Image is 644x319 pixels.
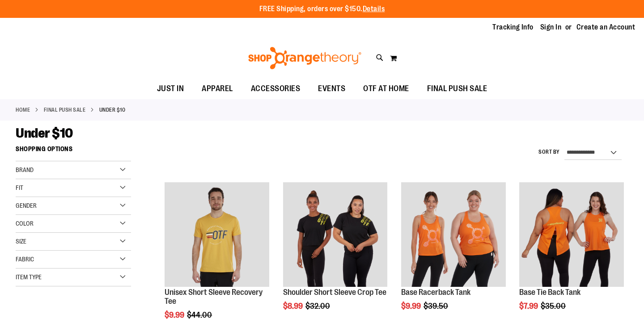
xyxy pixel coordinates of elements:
strong: Shopping Options [16,141,131,161]
a: Create an Account [576,22,636,32]
span: ACCESSORIES [251,79,301,99]
span: APPAREL [202,79,233,99]
a: Product image for Base Tie Back Tank [519,182,624,288]
a: FINAL PUSH SALE [418,79,496,99]
img: Product image for Base Racerback Tank [401,182,506,287]
img: Product image for Shoulder Short Sleeve Crop Tee [283,182,388,287]
span: Under $10 [16,126,73,141]
a: Sign In [540,22,562,32]
p: FREE Shipping, orders over $150. [259,4,385,14]
a: Base Tie Back Tank [519,288,580,297]
span: $9.99 [401,302,422,311]
img: Shop Orangetheory [247,47,363,69]
div: Brand [16,161,131,179]
a: Unisex Short Sleeve Recovery Tee [165,288,263,306]
a: JUST IN [148,79,193,99]
a: Product image for Base Racerback Tank [401,182,506,288]
img: Product image for Base Tie Back Tank [519,182,624,287]
a: Product image for Shoulder Short Sleeve Crop Tee [283,182,388,288]
span: JUST IN [157,79,184,99]
span: EVENTS [318,79,345,99]
div: Fit [16,179,131,197]
span: $35.00 [541,302,567,311]
a: Home [16,106,30,114]
span: FINAL PUSH SALE [427,79,487,99]
a: Tracking Info [492,22,534,32]
a: ACCESSORIES [242,79,309,99]
a: FINAL PUSH SALE [44,106,86,114]
img: Product image for Unisex Short Sleeve Recovery Tee [165,182,269,287]
span: Color [16,220,34,227]
span: $32.00 [305,302,331,311]
div: Item Type [16,269,131,286]
span: Fit [16,184,23,191]
a: APPAREL [193,79,242,99]
a: Base Racerback Tank [401,288,470,297]
span: $39.50 [424,302,449,311]
span: Brand [16,166,34,173]
span: Size [16,238,26,245]
a: OTF AT HOME [354,79,418,99]
span: Item Type [16,273,42,281]
span: $8.99 [283,302,304,311]
a: Shoulder Short Sleeve Crop Tee [283,288,386,297]
span: Fabric [16,256,34,263]
div: Fabric [16,251,131,269]
div: Size [16,233,131,251]
strong: Under $10 [99,106,126,114]
div: Gender [16,197,131,215]
div: Color [16,215,131,233]
span: Gender [16,202,37,209]
label: Sort By [538,148,560,156]
span: $7.99 [519,302,539,311]
a: EVENTS [309,79,354,99]
a: Product image for Unisex Short Sleeve Recovery Tee [165,182,269,288]
span: OTF AT HOME [363,79,409,99]
a: Details [363,5,385,13]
